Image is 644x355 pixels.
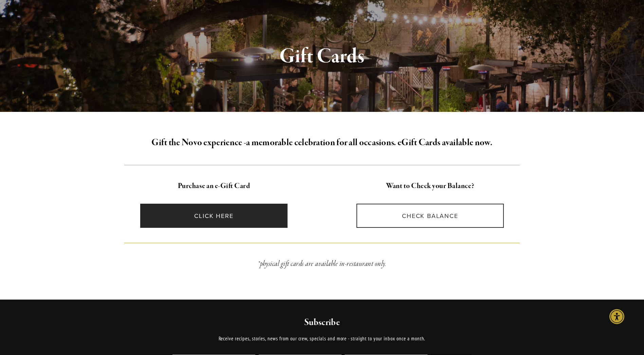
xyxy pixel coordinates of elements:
div: Accessibility Menu [609,309,624,324]
strong: Purchase an e-Gift Card [178,181,250,191]
em: *physical gift cards are available in-restaurant only. [258,259,386,269]
p: Receive recipes, stories, news from our crew, specials and more - straight to your inbox once a m... [154,335,490,343]
strong: Want to Check your Balance? [386,181,475,191]
strong: Gift Cards [279,44,365,69]
a: CLICK HERE [140,204,288,228]
h2: a memorable celebration for all occasions. eGift Cards available now. [124,136,520,150]
h2: Subscribe [154,317,490,329]
a: CHECK BALANCE [356,204,504,228]
strong: Gift the Novo experience - [151,137,246,149]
